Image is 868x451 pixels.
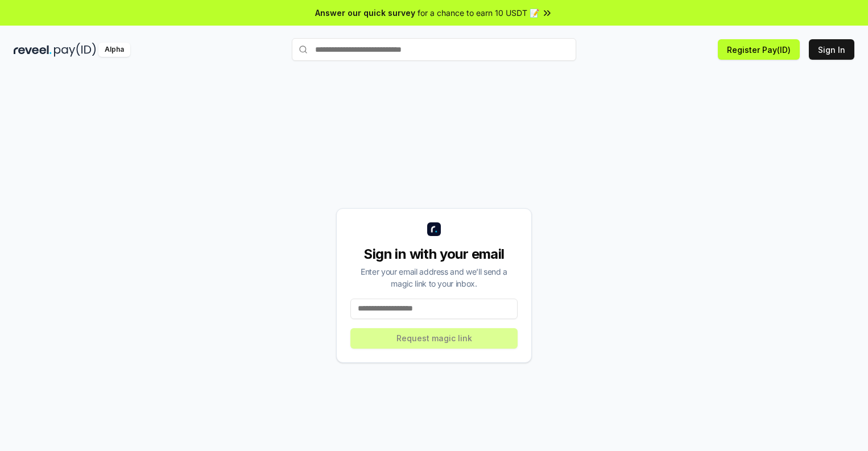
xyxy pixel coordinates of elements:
span: for a chance to earn 10 USDT 📝 [418,7,539,19]
img: reveel_dark [14,43,52,57]
button: Register Pay(ID) [718,39,800,60]
div: Alpha [98,43,130,57]
span: Answer our quick survey [315,7,415,19]
div: Sign in with your email [350,245,518,263]
button: Sign In [809,39,854,60]
div: Enter your email address and we’ll send a magic link to your inbox. [350,266,518,289]
img: logo_small [427,222,441,236]
img: pay_id [54,43,96,57]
